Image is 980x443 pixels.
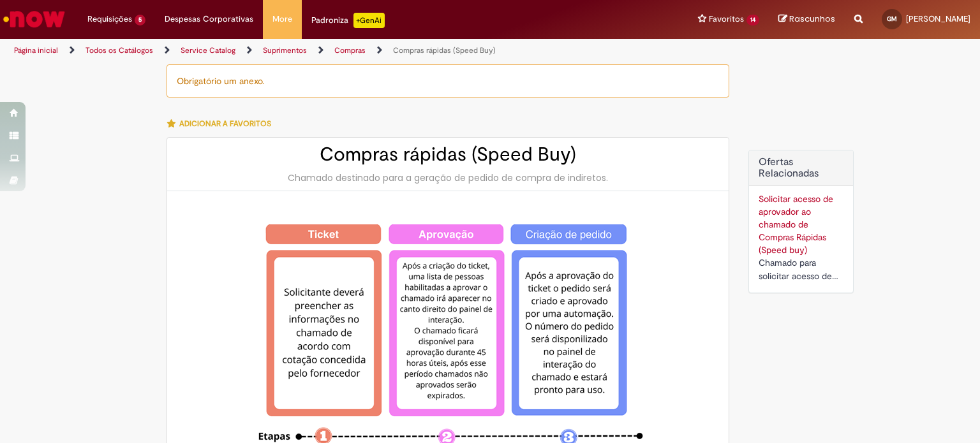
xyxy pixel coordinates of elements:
[1,6,67,32] img: ServiceNow
[272,13,292,25] span: More
[334,45,366,55] a: Compras
[10,39,644,62] ul: Trilhas de página
[748,150,854,293] div: Ofertas Relacionadas
[165,13,253,25] span: Despesas Corporativas
[180,144,716,165] h2: Compras rápidas (Speed Buy)
[181,45,235,55] a: Service Catalog
[393,45,496,55] a: Compras rápidas (Speed Buy)
[180,171,716,184] div: Chamado destinado para a geração de pedido de compra de indiretos.
[311,13,385,28] div: Padroniza
[87,13,132,25] span: Requisições
[85,45,153,55] a: Todos os Catálogos
[167,64,729,98] div: Obrigatório um anexo.
[353,13,385,28] p: +GenAi
[14,45,58,55] a: Página inicial
[759,193,833,256] a: Solicitar acesso de aprovador ao chamado de Compras Rápidas (Speed buy)
[778,13,835,25] a: Rascunhos
[135,15,145,25] span: 5
[746,15,759,25] span: 14
[759,256,843,283] div: Chamado para solicitar acesso de aprovador ao ticket de Speed buy
[709,13,744,25] span: Favoritos
[263,45,307,55] a: Suprimentos
[167,110,278,137] button: Adicionar a Favoritos
[789,13,835,25] span: Rascunhos
[759,157,843,179] h2: Ofertas Relacionadas
[887,15,897,23] span: GM
[906,13,970,24] span: [PERSON_NAME]
[179,119,271,129] span: Adicionar a Favoritos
